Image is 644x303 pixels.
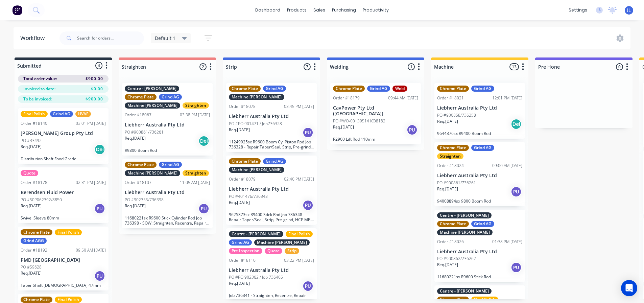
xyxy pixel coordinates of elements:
[437,186,458,192] p: Req. [DATE]
[511,262,522,273] div: PU
[471,86,494,92] div: Grind AG
[122,159,213,228] div: Chrome PlateGrind AGMachine [PERSON_NAME]StraightenOrder #1810711:05 AM [DATE]Liebherr Australia ...
[12,5,22,15] img: Factory
[492,163,522,169] div: 09:00 AM [DATE]
[284,5,310,15] div: products
[333,105,418,117] p: CavPower Pty Ltd ([GEOGRAPHIC_DATA])
[159,94,182,100] div: Grind AG
[159,162,182,168] div: Grind AG
[125,203,146,209] p: Req. [DATE]
[18,167,109,223] div: QuoteOrder #1817802:31 PM [DATE]Berendsen Fluid PowerPO #50P062392/8850Req.[DATE]PUSwivel Sleeve ...
[284,257,314,263] div: 03:22 PM [DATE]
[21,264,42,270] p: PO #59628
[333,118,385,124] p: PO #WO-0013951/HC08182
[125,215,210,226] p: 11680221sx R9600 Stick Cylinder Rod Job 736398 - SOW: Straighten, Recentre, Repair Taper/Seal, St...
[286,231,313,237] div: Final Polish
[21,170,38,176] div: Quote
[329,5,359,15] div: purchasing
[252,5,284,15] a: dashboard
[437,105,522,111] p: Liebherr Australia Pty Ltd
[229,212,314,222] p: 9625373sx R9400 Stick Rod Job 736348 - Repair Taper/Seal, Strip, Pre-grind, HCP MB and Seal, fina...
[21,138,42,144] p: PO #33492
[265,248,282,254] div: Quote
[437,112,476,118] p: PO #900858/736258
[125,94,157,100] div: Chrome Plate
[388,95,418,101] div: 09:44 AM [DATE]
[437,95,464,101] div: Order #18021
[229,114,314,119] p: Liebherr Australia Pty Ltd
[229,193,268,200] p: PO #401476/736348
[180,112,210,118] div: 03:38 PM [DATE]
[86,76,103,82] span: $900.00
[21,238,47,244] div: Grind AGG
[359,5,392,15] div: productivity
[229,293,314,303] p: Job 736341 - Straighten, Recentre, Repair Taper/Seal, Strip, Pre-grind, HCP MB and Seal, final gr...
[21,297,52,303] div: Chrome Plate
[122,83,213,156] div: Centre - [PERSON_NAME]Chrome PlateGrind AGMachine [PERSON_NAME]StraightenOrder #1806703:38 PM [DA...
[437,153,463,159] div: Straighten
[471,221,494,227] div: Grind AG
[21,180,47,186] div: Order #18178
[21,197,62,203] p: PO #50P062392/8850
[94,144,105,155] div: Del
[21,190,106,195] p: Berendsen Fluid Power
[492,239,522,245] div: 01:38 PM [DATE]
[330,83,421,144] div: Chrome PlateGrind AGWeldOrder #1817909:44 AM [DATE]CavPower Pty Ltd ([GEOGRAPHIC_DATA])PO #WO-001...
[229,274,283,280] p: PO #PO 902362 / Job 736405
[125,129,164,135] p: PO #900861/736261
[125,180,151,186] div: Order #18107
[434,142,525,206] div: Chrome PlateGrind AGStraightenOrder #1802409:00 AM [DATE]Liebherr Australia Pty LtdPO #900861/736...
[437,180,476,186] p: PO #900861/736261
[226,156,317,225] div: Chrome PlateGrind AGMachine [PERSON_NAME]Order #1807902:40 PM [DATE]Liebherr Australia Pty LtdPO ...
[392,86,407,92] div: Weld
[437,249,522,255] p: Liebherr Australia Pty Ltd
[91,86,103,92] span: $0.00
[21,283,106,288] p: Taper Shaft [DEMOGRAPHIC_DATA] 47mm
[77,31,144,45] input: Search for orders...
[471,297,498,303] div: Final Polish
[303,127,313,138] div: PU
[229,103,256,110] div: Order #18078
[434,83,525,139] div: Chrome PlateGrind AGOrder #1802112:01 PM [DATE]Liebherr Australia Pty LtdPO #900858/736258Req.[DA...
[437,145,469,151] div: Chrome Plate
[76,120,106,126] div: 03:01 PM [DATE]
[21,203,42,209] p: Req. [DATE]
[125,112,151,118] div: Order #18067
[229,139,314,149] p: 11249925sx R9600 Boom Cyl Piston Rod Job 736328 - Repair Taper/Seal, Strip, Pre-grind, HCP MB & S...
[125,122,210,128] p: Liebherr Australia Pty Ltd
[333,95,360,101] div: Order #18179
[229,121,282,127] p: PO #PO 901471 / Job736328
[229,86,261,92] div: Chrome Plate
[125,162,157,168] div: Chrome Plate
[434,210,525,282] div: Centre - [PERSON_NAME]Chrome PlateGrind AGMachine [PERSON_NAME]Order #1802601:38 PM [DATE]Liebher...
[229,267,314,273] p: Liebherr Australia Pty Ltd
[333,86,365,92] div: Chrome Plate
[229,186,314,192] p: Liebherr Australia Pty Ltd
[492,95,522,101] div: 12:01 PM [DATE]
[229,239,252,246] div: Grind AG
[198,203,209,214] div: PU
[125,197,164,203] p: PO #902355/736398
[125,102,180,109] div: Machine [PERSON_NAME]
[155,34,175,42] span: Default 1
[229,231,283,237] div: Centre - [PERSON_NAME]
[511,119,522,130] div: Del
[229,280,250,286] p: Req. [DATE]
[94,203,105,214] div: PU
[94,271,105,281] div: PU
[23,76,57,82] span: Total order value:
[333,137,418,142] p: R2900 Lift Rod 110mm
[125,170,180,176] div: Machine [PERSON_NAME]
[627,7,631,13] span: JL
[21,120,47,126] div: Order #18140
[284,176,314,182] div: 02:40 PM [DATE]
[75,111,91,117] div: HVAF
[76,180,106,186] div: 02:31 PM [DATE]
[621,280,637,296] div: Open Intercom Messenger
[437,118,458,124] p: Req. [DATE]
[437,239,464,245] div: Order #18026
[18,108,109,164] div: Final PolishGrind AGHVAFOrder #1814003:01 PM [DATE][PERSON_NAME] Group Pty LtdPO #33492Req.[DATE]...
[86,96,103,102] span: $900.00
[229,158,261,164] div: Chrome Plate
[55,297,82,303] div: Final Polish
